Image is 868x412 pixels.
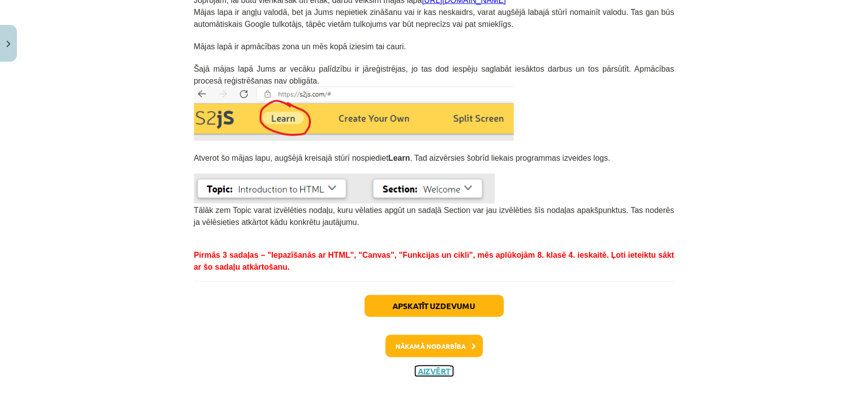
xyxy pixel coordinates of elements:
span: Mājas lapa ir angļu valodā, bet ja Jums nepietiek zināšanu vai ir kas neskaidrs, varat augšējā la... [194,8,675,28]
span: Tālāk zem Topic varat izvēlēties nodaļu, kuru vēlaties apgūt un sadaļā Section var jau izvēlēties... [194,206,675,226]
button: Aizvērt [415,366,453,376]
img: icon-close-lesson-0947bae3869378f0d4975bcd49f059093ad1ed9edebbc8119c70593378902aed.svg [6,41,10,47]
span: Atverot šo mājas lapu, augšējā kreisajā stūrī nospiediet . Tad aizvērsies šobrīd liekais programm... [194,154,610,162]
span: Mājas lapā ir apmācības zona un mēs kopā iziesim tai cauri. [194,42,406,51]
b: Learn [388,154,410,162]
button: Nākamā nodarbība [386,335,483,358]
button: Apskatīt uzdevumu [365,295,504,317]
span: Šajā mājas lapā Jums ar vecāku palīdzību ir jāreģistrējas, jo tas dod iespēju saglabāt iesāktos d... [194,65,675,85]
span: Pirmās 3 sadaļas – "Iepazīšanās ar HTML", "Canvas", "Funkcijas un cikli", mēs aplūkojām 8. klasē ... [194,251,675,271]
